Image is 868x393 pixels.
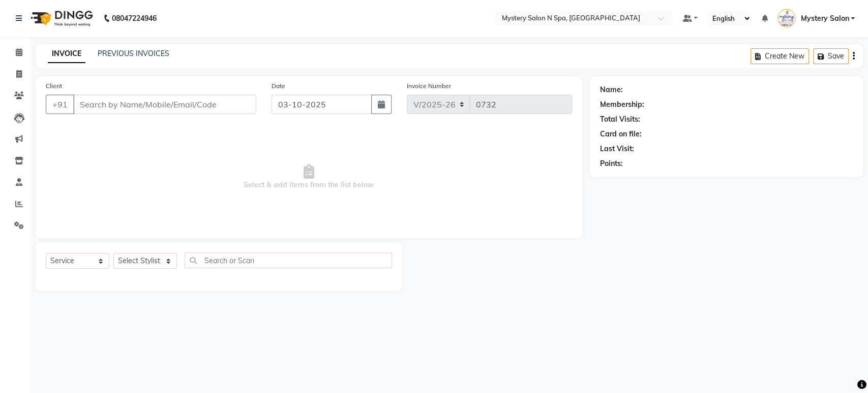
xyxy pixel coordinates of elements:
input: Search or Scan [185,252,392,268]
div: Card on file: [600,129,642,139]
button: Create New [751,48,809,64]
label: Invoice Number [407,81,451,91]
a: INVOICE [48,45,85,63]
div: Total Visits: [600,114,640,125]
div: Last Visit: [600,144,634,154]
button: +91 [46,95,74,114]
img: Mystery Salon [777,9,795,27]
button: Save [813,48,849,64]
b: 08047224946 [112,4,157,33]
div: Membership: [600,99,644,110]
span: Select & add items from the list below [46,126,572,228]
input: Search by Name/Mobile/Email/Code [73,95,256,114]
a: PREVIOUS INVOICES [98,49,169,58]
img: logo [26,4,96,33]
label: Date [272,81,285,91]
span: Mystery Salon [800,13,849,24]
label: Client [46,81,62,91]
div: Name: [600,85,623,95]
div: Points: [600,158,623,169]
